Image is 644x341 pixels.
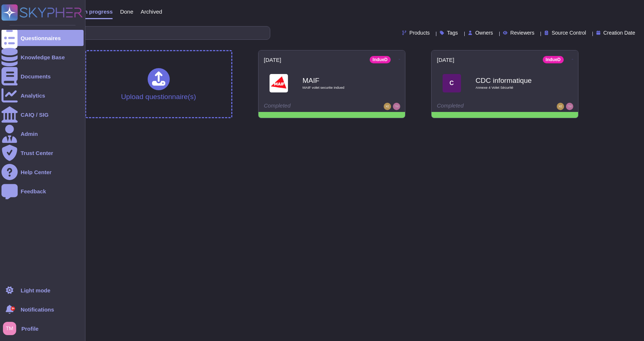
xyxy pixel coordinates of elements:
[270,74,288,92] img: Logo
[552,30,586,35] span: Source Control
[21,288,50,293] div: Light mode
[476,86,549,89] span: Annexe 4 Volet Sécurité
[437,103,527,110] div: Completed
[384,103,391,110] img: user
[475,30,493,35] span: Owners
[1,145,84,161] a: Trust Center
[1,49,84,65] a: Knowledge Base
[21,307,54,312] span: Notifications
[303,77,376,84] b: MAIF
[409,30,430,35] span: Products
[447,30,458,35] span: Tags
[21,131,38,137] div: Admin
[120,9,133,14] span: Done
[21,112,49,117] div: CAIQ / SIG
[1,30,84,46] a: Questionnaires
[3,322,16,335] img: user
[21,150,53,156] div: Trust Center
[21,74,51,79] div: Documents
[1,106,84,123] a: CAIQ / SIG
[21,189,46,194] div: Feedback
[437,57,454,63] span: [DATE]
[1,183,84,199] a: Feedback
[1,164,84,180] a: Help Center
[21,55,65,60] div: Knowledge Base
[1,68,84,84] a: Documents
[1,87,84,103] a: Analytics
[21,326,39,331] span: Profile
[141,9,162,14] span: Archived
[510,30,534,35] span: Reviewers
[393,103,400,110] img: user
[264,103,354,110] div: Completed
[21,93,45,98] div: Analytics
[370,56,391,63] div: IndueD
[82,9,113,14] span: In progress
[11,306,15,311] div: 9+
[1,320,21,337] button: user
[29,27,270,39] input: Search by keywords
[557,103,564,110] img: user
[21,169,52,175] div: Help Center
[443,74,461,92] div: C
[1,126,84,142] a: Admin
[264,57,281,63] span: [DATE]
[303,86,376,89] span: MAIF volet securite indued
[121,68,196,100] div: Upload questionnaire(s)
[543,56,564,63] div: IndueD
[566,103,573,110] img: user
[21,35,61,41] div: Questionnaires
[476,77,549,84] b: CDC informatique
[603,30,635,35] span: Creation Date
